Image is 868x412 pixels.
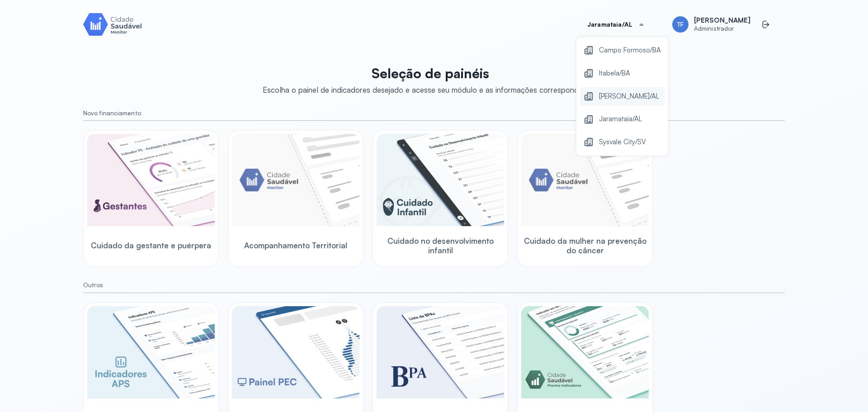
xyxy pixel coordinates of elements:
img: placeholder-module-ilustration.png [232,134,359,226]
span: Sysvale City/SV [599,136,646,148]
small: Outros [83,281,785,289]
img: bpa.png [377,306,504,398]
span: Administrador [694,25,750,33]
img: pregnants.png [87,134,215,226]
img: child-development.png [377,134,504,226]
span: Acompanhamento Territorial [244,241,347,250]
span: Itabela/BA [599,67,630,80]
button: Jaramataia/AL [576,15,656,33]
span: TF [677,21,684,28]
img: pec-panel.png [232,306,359,398]
img: Logotipo do produto Monitor [83,11,142,37]
img: previne-brasil.png [521,306,649,398]
div: Escolha o painel de indicadores desejado e acesse seu módulo e as informações correspondentes. [263,85,599,95]
img: placeholder-module-ilustration.png [521,134,649,226]
span: Cuidado da mulher na prevenção do câncer [521,236,649,256]
span: Cuidado da gestante e puérpera [91,241,211,250]
span: Cuidado no desenvolvimento infantil [377,236,504,256]
span: Campo Formoso/BA [599,44,661,57]
span: [PERSON_NAME] [694,16,750,25]
p: Seleção de painéis [263,65,599,81]
small: Novo financiamento [83,109,785,117]
span: [PERSON_NAME]/AL [599,90,659,103]
img: aps-indicators.png [87,306,215,398]
span: Jaramataia/AL [599,113,642,125]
